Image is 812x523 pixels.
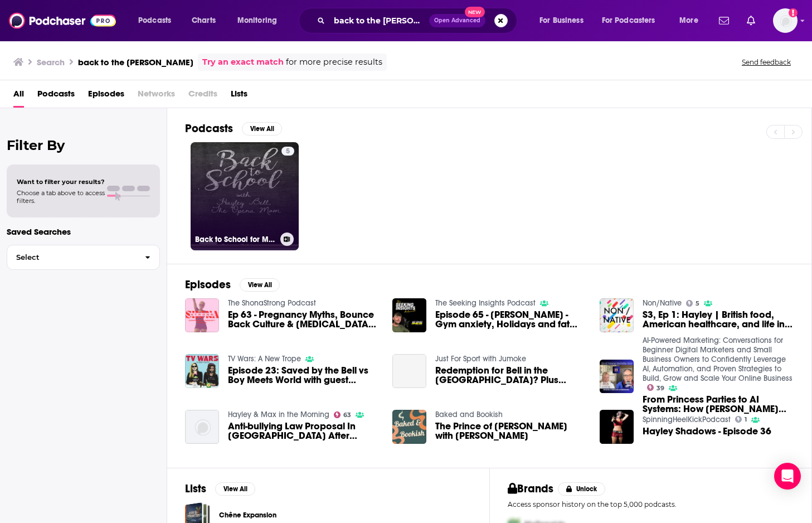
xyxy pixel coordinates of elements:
span: From Princess Parties to AI Systems: How [PERSON_NAME] Scaled [DOMAIN_NAME] Without a Marketing B... [643,395,794,414]
div: Search podcasts, credits, & more... [309,8,528,33]
h2: Filter By [7,137,160,153]
a: ListsView All [185,482,255,496]
img: Anti-bullying Law Proposal In South Australia After Teenager Libby Bell's Suicide [185,410,219,444]
span: The Prince of [PERSON_NAME] with [PERSON_NAME] [435,422,586,440]
img: Episode 23: Saved by the Bell vs Boy Meets World with guest Hayley Terris [185,354,219,388]
button: open menu [230,12,291,30]
span: More [679,13,698,28]
h3: Back to School for Mom's [195,235,276,244]
span: Select [7,254,136,261]
img: Episode 65 - Hayley Bell - Gym anxiety, Holidays and fat loss struggles. [392,298,426,332]
button: View All [215,482,255,496]
a: From Princess Parties to AI Systems: How Hayley Henning Scaled Characters.io Without a Marketing ... [643,395,794,414]
h2: Episodes [185,278,231,292]
button: open menu [532,12,597,30]
span: Anti-bullying Law Proposal In [GEOGRAPHIC_DATA] After Teenager [PERSON_NAME] Suicide [228,422,379,440]
button: Unlock [558,482,605,496]
img: From Princess Parties to AI Systems: How Hayley Henning Scaled Characters.io Without a Marketing ... [600,360,634,394]
span: Monitoring [237,13,277,28]
img: The Prince of Terrana with Hayley Turner [392,410,426,444]
a: TV Wars: A New Trope [228,354,301,364]
img: Hayley Shadows - Episode 36 [600,410,634,444]
p: Access sponsor history on the top 5,000 podcasts. [508,500,794,509]
img: Podchaser - Follow, Share and Rate Podcasts [9,10,116,31]
button: Open AdvancedNew [429,14,485,27]
span: 5 [286,146,290,157]
span: Ep 63 - Pregnancy Myths, Bounce Back Culture & [MEDICAL_DATA] awareness with [PERSON_NAME] PT [228,310,379,329]
h2: Brands [508,482,554,496]
a: 5 [686,300,700,307]
button: View All [242,122,282,135]
a: Hayley Shadows - Episode 36 [643,427,771,436]
span: Episode 65 - [PERSON_NAME] - Gym anxiety, Holidays and fat loss struggles. [435,310,586,329]
a: Ep 63 - Pregnancy Myths, Bounce Back Culture & Pelvic Floor awareness with Hayley Bell PT [228,310,379,329]
h2: Lists [185,482,206,496]
a: PodcastsView All [185,122,282,135]
span: S3, Ep 1: Hayley | British food, American healthcare, and life in [GEOGRAPHIC_DATA], [US_STATE] [643,310,794,329]
a: Podcasts [37,85,75,108]
a: Hayley & Max in the Morning [228,410,329,419]
a: SpinningHeelKickPodcast [643,415,731,424]
a: Anti-bullying Law Proposal In South Australia After Teenager Libby Bell's Suicide [228,422,379,440]
span: Choose a tab above to access filters. [17,189,105,205]
span: Episode 23: Saved by the Bell vs Boy Meets World with guest [PERSON_NAME] [228,366,379,385]
a: S3, Ep 1: Hayley | British food, American healthcare, and life in Bellevue, Washington [643,310,794,329]
a: Episode 23: Saved by the Bell vs Boy Meets World with guest Hayley Terris [228,366,379,385]
a: 1 [735,416,747,423]
span: New [465,7,485,17]
span: Podcasts [138,13,171,28]
span: Want to filter your results? [17,178,105,186]
a: All [13,85,24,108]
a: Lists [231,85,247,108]
span: Charts [192,13,216,28]
span: Logged in as sarahhallprinc [773,8,798,33]
span: For Business [539,13,584,28]
a: 63 [334,411,352,418]
h3: Search [37,57,65,67]
p: Saved Searches [7,226,160,237]
svg: Add a profile image [789,8,798,17]
button: View All [240,278,280,292]
input: Search podcasts, credits, & more... [329,12,429,30]
a: Episodes [88,85,124,108]
h3: back to the [PERSON_NAME] [78,57,193,67]
a: 5Back to School for Mom's [191,142,299,250]
a: Show notifications dropdown [714,11,733,30]
a: Baked and Bookish [435,410,503,419]
a: The Prince of Terrana with Hayley Turner [435,422,586,440]
a: Non/Native [643,298,682,308]
span: 63 [343,413,351,418]
img: S3, Ep 1: Hayley | British food, American healthcare, and life in Bellevue, Washington [600,298,634,332]
a: Chêne Expansion [219,509,276,521]
span: Redemption for Bell in the [GEOGRAPHIC_DATA]? Plus [PERSON_NAME] on Saban, MLB, Man Caves and the... [435,366,586,385]
a: Try an exact match [202,56,284,69]
span: Networks [138,85,175,108]
a: EpisodesView All [185,278,280,292]
span: Open Advanced [434,18,480,23]
button: Send feedback [738,57,794,67]
a: The ShonaStrong Podcast [228,298,316,308]
a: Redemption for Bell in the Burgh? Plus Hayley Bour on Saban, MLB, Man Caves and the Bachelorette [435,366,586,385]
a: The Seeking Insights Podcast [435,298,536,308]
img: Ep 63 - Pregnancy Myths, Bounce Back Culture & Pelvic Floor awareness with Hayley Bell PT [185,298,219,332]
a: Charts [184,12,222,30]
a: 5 [281,147,294,156]
button: Show profile menu [773,8,798,33]
span: 5 [696,301,699,306]
img: User Profile [773,8,798,33]
span: for more precise results [286,56,382,69]
a: AI-Powered Marketing: Conversations for Beginner Digital Marketers and Small Business Owners to C... [643,336,792,383]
